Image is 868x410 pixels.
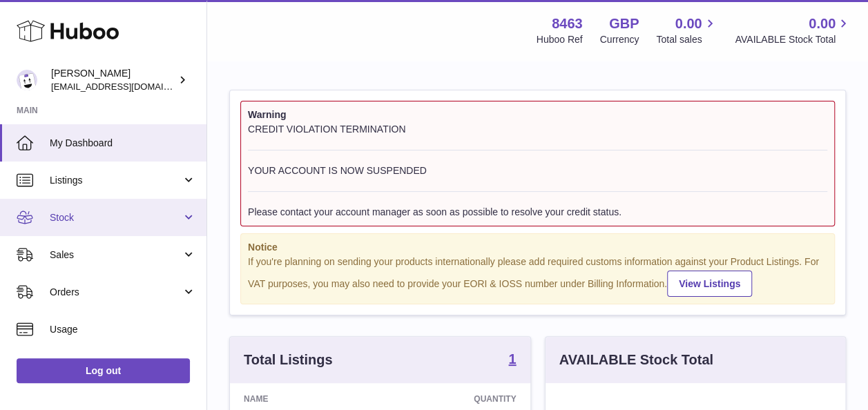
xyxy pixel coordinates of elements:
div: If you're planning on sending your products internationally please add required customs informati... [248,255,827,297]
strong: 1 [508,352,516,366]
a: 0.00 AVAILABLE Stock Total [735,14,851,46]
span: Orders [50,286,182,299]
strong: Notice [248,241,827,254]
a: 1 [508,352,516,369]
span: Stock [50,211,182,224]
strong: 8463 [552,14,583,33]
span: AVAILABLE Stock Total [735,33,851,46]
span: [EMAIL_ADDRESS][DOMAIN_NAME] [51,81,203,92]
a: View Listings [667,271,752,297]
a: Log out [17,358,190,383]
div: Huboo Ref [537,33,583,46]
span: Total sales [656,33,717,46]
span: Listings [50,174,182,187]
strong: GBP [609,14,639,33]
strong: Warning [248,108,827,121]
a: 0.00 Total sales [656,14,717,46]
span: Usage [50,323,196,336]
span: My Dashboard [50,137,196,150]
h3: AVAILABLE Stock Total [559,351,713,369]
div: CREDIT VIOLATION TERMINATION YOUR ACCOUNT IS NOW SUSPENDED Please contact your account manager as... [248,123,827,219]
div: Currency [600,33,639,46]
span: 0.00 [675,14,702,33]
span: Sales [50,248,182,262]
img: internalAdmin-8463@internal.huboo.com [17,70,37,90]
h3: Total Listings [244,351,333,369]
div: [PERSON_NAME] [51,67,175,93]
span: 0.00 [809,14,836,33]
